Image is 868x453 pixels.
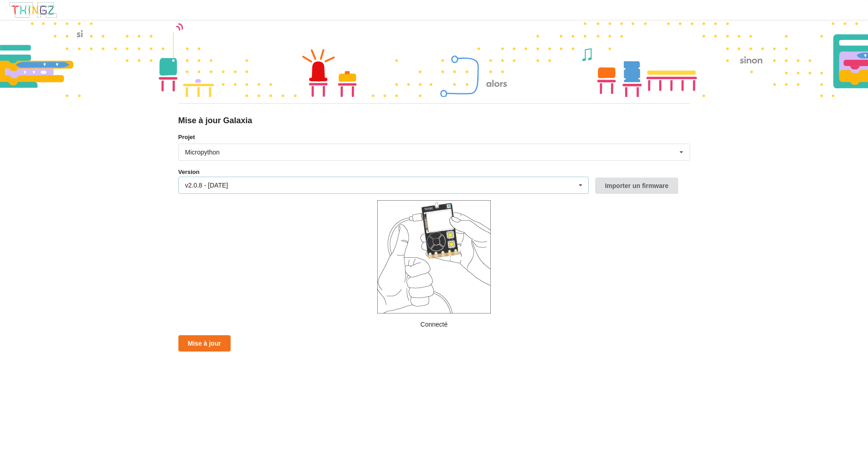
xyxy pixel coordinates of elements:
[178,168,200,177] label: Version
[9,1,58,19] img: thingz_logo.png
[185,182,228,188] div: v2.0.8 - [DATE]
[185,149,220,155] div: Micropython
[178,116,690,126] div: Mise à jour Galaxia
[377,200,491,313] img: galaxia_plugged.png
[595,178,678,194] button: Importer un firmware
[178,320,690,329] p: Connecté
[178,335,231,352] button: Mise à jour
[178,133,690,142] label: Projet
